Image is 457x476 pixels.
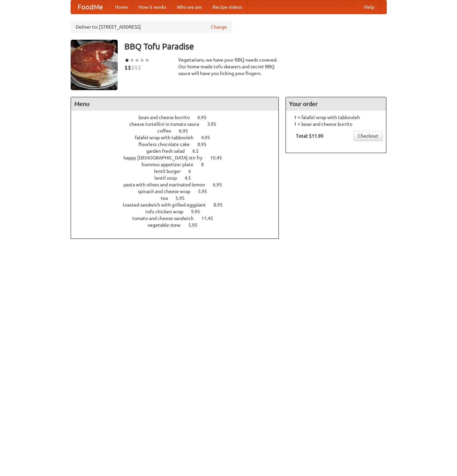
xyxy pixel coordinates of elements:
[161,195,197,201] a: tea 5.95
[191,209,207,214] span: 9.95
[154,175,203,181] a: lentil soup 4.5
[132,216,200,221] span: tomato and cheese sandwich
[211,24,227,30] a: Change
[135,57,140,64] li: ★
[124,40,387,53] h3: BBQ Tofu Paradise
[185,175,198,181] span: 4.5
[123,182,234,187] a: pasta with olives and marinated lemon 6.95
[201,162,211,167] span: 8
[129,121,229,127] a: cheese tortellini in tomato sauce 3.95
[145,209,190,214] span: tofu chicken wrap
[146,148,191,154] span: garden fresh salad
[172,0,207,14] a: Who we are
[148,222,187,228] span: vegetable stew
[207,121,223,127] span: 3.95
[201,216,220,221] span: 11.45
[154,169,187,174] span: lentil burger
[157,128,200,134] a: coffee 6.95
[123,155,209,160] span: happy [DEMOGRAPHIC_DATA] stir fry
[148,222,210,228] a: vegetable stew 5.95
[139,115,196,120] span: bean and cheese burrito
[142,162,200,167] span: hummus appetizer plate
[178,57,279,77] div: Vegetarians, we have your BBQ needs covered. Our home-made tofu skewers and secret BBQ sauce will...
[132,216,226,221] a: tomato and cheese sandwich 11.45
[188,222,204,228] span: 5.95
[123,202,235,208] a: toasted sandwich with grilled eggplant 8.95
[213,182,229,187] span: 6.95
[128,64,131,71] li: $
[289,114,383,121] li: 1 × falafel wrap with tabbouleh
[123,155,234,160] a: happy [DEMOGRAPHIC_DATA] stir fry 10.45
[157,128,178,134] span: coffee
[210,155,229,160] span: 10.45
[140,57,145,64] li: ★
[176,195,191,201] span: 5.95
[124,64,128,71] li: $
[138,189,220,194] a: spinach and cheese wrap 5.95
[135,64,138,71] li: $
[197,142,213,147] span: 8.95
[207,0,247,14] a: Recipe videos
[139,115,219,120] a: bean and cheese burrito 6.95
[154,169,203,174] a: lentil burger 6
[145,209,213,214] a: tofu chicken wrap 9.95
[192,148,205,154] span: 6.5
[124,57,129,64] li: ★
[135,135,223,140] a: falafel wrap with tabbouleh 4.95
[142,162,216,167] a: hummus appetizer plate 8
[146,148,211,154] a: garden fresh salad 6.5
[71,97,279,111] h4: Menu
[197,115,213,120] span: 6.95
[139,142,219,147] a: flourless chocolate cake 8.95
[129,121,206,127] span: cheese tortellini in tomato sauce
[179,128,195,134] span: 6.95
[71,0,110,14] a: FoodMe
[145,57,150,64] li: ★
[198,189,214,194] span: 5.95
[214,202,229,208] span: 8.95
[123,202,213,208] span: toasted sandwich with grilled eggplant
[154,175,184,181] span: lentil soup
[133,0,172,14] a: How it works
[138,189,197,194] span: spinach and cheese wrap
[129,57,135,64] li: ★
[71,40,118,90] img: angular.jpg
[188,169,198,174] span: 6
[135,135,200,140] span: falafel wrap with tabbouleh
[286,97,386,111] h4: Your order
[71,21,232,33] div: Deliver to: [STREET_ADDRESS]
[289,121,383,127] li: 1 × bean and cheese burrito
[123,182,212,187] span: pasta with olives and marinated lemon
[131,64,135,71] li: $
[353,131,383,141] a: Checkout
[359,0,380,14] a: Help
[296,133,323,139] b: Total: $11.90
[139,142,196,147] span: flourless chocolate cake
[138,64,141,71] li: $
[161,195,175,201] span: tea
[110,0,133,14] a: Home
[201,135,217,140] span: 4.95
